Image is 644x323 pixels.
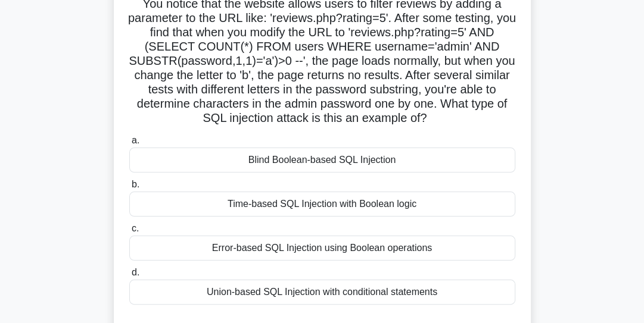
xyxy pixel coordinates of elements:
span: a. [132,135,139,145]
div: Union-based SQL Injection with conditional statements [129,280,515,305]
span: d. [132,267,139,277]
div: Time-based SQL Injection with Boolean logic [129,192,515,217]
div: Error-based SQL Injection using Boolean operations [129,236,515,261]
div: Blind Boolean-based SQL Injection [129,148,515,173]
span: c. [132,223,139,233]
span: b. [132,179,139,189]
